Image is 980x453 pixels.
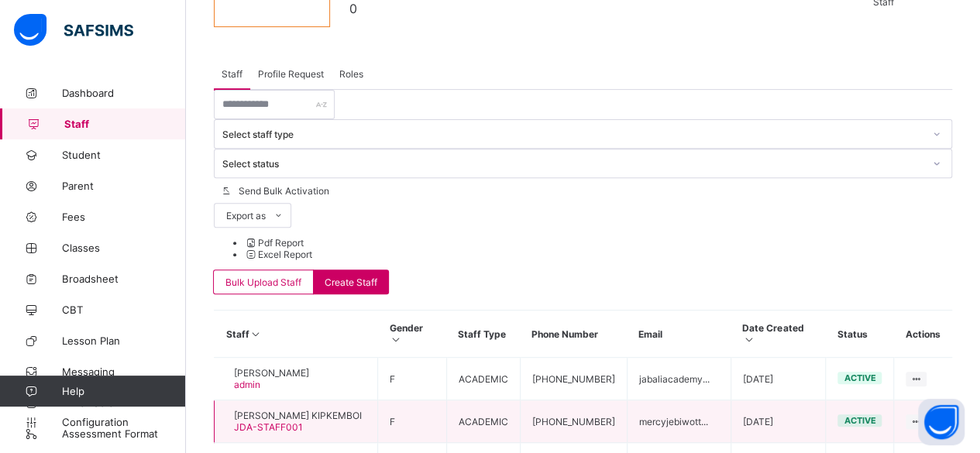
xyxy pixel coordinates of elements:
span: Create Staff [325,276,377,288]
th: Status [826,311,894,358]
span: 0 [349,1,534,16]
span: Profile Request [258,68,324,80]
span: Fees [62,211,186,223]
span: Export as [226,210,266,221]
th: Gender [378,311,447,358]
td: mercyjebiwott... [627,400,731,443]
span: Student [62,149,186,161]
img: safsims [14,14,133,46]
td: [DATE] [731,358,826,400]
span: JDA-STAFF001 [234,421,303,433]
span: Configuration [62,416,185,428]
div: Select staff type [222,129,923,140]
span: CBT [62,304,186,316]
td: F [378,358,447,400]
span: Messaging [62,365,186,378]
span: [PERSON_NAME] KIPKEMBOI [234,410,362,421]
button: Open asap [918,399,965,445]
div: Select status [222,158,923,170]
span: Staff [222,68,242,80]
td: ACADEMIC [446,400,520,443]
li: dropdown-list-item-null-0 [245,237,952,249]
td: [DATE] [731,400,826,443]
th: Staff Type [446,311,520,358]
i: Sort in Ascending Order [249,328,263,340]
th: Phone Number [520,311,627,358]
td: [PHONE_NUMBER] [520,358,627,400]
span: Staff [64,118,186,130]
span: Parent [62,180,186,192]
span: Roles [339,68,363,80]
span: Lesson Plan [62,335,186,347]
span: Broadsheet [62,273,186,285]
th: Actions [894,311,952,358]
span: Dashboard [62,87,186,99]
span: Help [62,385,185,397]
td: F [378,400,447,443]
i: Sort in Ascending Order [390,334,403,345]
td: [PHONE_NUMBER] [520,400,627,443]
td: jabaliacademy... [627,358,731,400]
li: dropdown-list-item-null-1 [245,249,952,260]
span: [PERSON_NAME] [234,367,309,379]
td: ACADEMIC [446,358,520,400]
span: active [844,415,875,426]
i: Sort in Ascending Order [742,334,755,345]
span: active [844,372,875,383]
th: Staff [215,311,378,358]
th: Date Created [731,311,826,358]
span: Classes [62,242,186,254]
span: admin [234,379,260,390]
th: Email [627,311,731,358]
span: Send Bulk Activation [239,185,329,197]
span: Bulk Upload Staff [225,276,301,288]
